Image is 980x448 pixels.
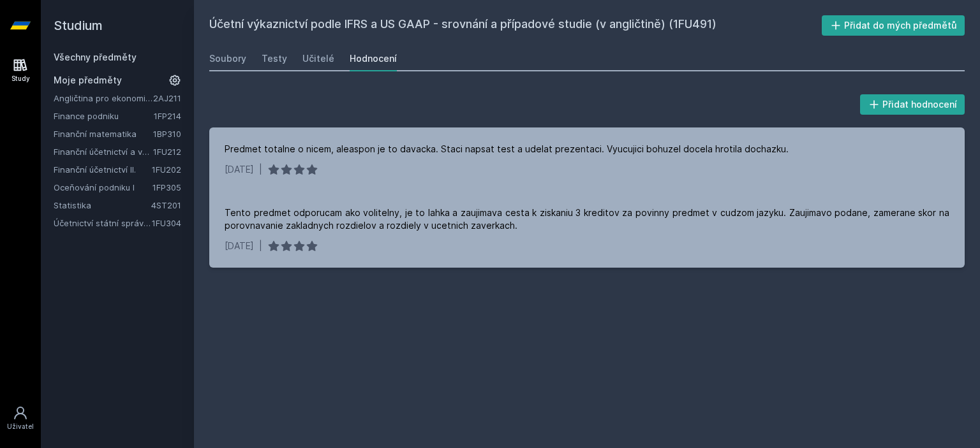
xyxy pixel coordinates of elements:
a: 1BP310 [153,129,181,139]
a: Finanční účetnictví a výkaznictví podle Mezinárodních standardů účetního výkaznictví (IFRS) [54,145,153,158]
button: Přidat do mých předmětů [822,15,965,36]
a: Hodnocení [350,46,397,71]
a: Study [3,51,38,90]
div: Predmet totalne o nicem, aleaspon je to davacka. Staci napsat test a udelat prezentaci. Vyucujici... [225,143,789,155]
a: 1FU202 [152,164,181,175]
a: 1FP214 [154,111,181,121]
div: Soubory [209,52,246,65]
a: Účetnictví státní správy a samosprávy [54,217,152,229]
a: 4ST201 [151,200,181,210]
button: Přidat hodnocení [860,94,965,115]
a: Angličtina pro ekonomická studia 1 (B2/C1) [54,92,153,105]
a: Uživatel [3,399,38,438]
a: Finanční účetnictví II. [54,163,152,176]
div: [DATE] [225,240,254,252]
a: Oceňování podniku I [54,181,152,194]
a: 1FP305 [152,182,181,192]
div: | [259,163,262,176]
a: Statistika [54,199,151,212]
a: Učitelé [302,46,334,71]
div: Hodnocení [350,52,397,65]
a: 1FU212 [153,147,181,157]
span: Moje předměty [54,74,122,87]
div: [DATE] [225,163,254,176]
div: Testy [262,52,287,65]
div: | [259,240,262,252]
div: Tento predmet odporucam ako volitelny, je to lahka a zaujimava cesta k ziskaniu 3 kreditov za pov... [225,206,949,232]
a: Finance podniku [54,110,154,122]
h2: Účetní výkaznictví podle IFRS a US GAAP - srovnání a případové studie (v angličtině) (1FU491) [209,15,822,36]
a: 1FU304 [152,218,181,228]
a: Testy [262,46,287,71]
a: Soubory [209,46,246,71]
a: Finanční matematika [54,127,153,140]
a: 2AJ211 [153,93,181,103]
div: Study [11,74,30,83]
div: Učitelé [302,52,334,65]
div: Uživatel [7,422,34,431]
a: Všechny předměty [54,52,137,62]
